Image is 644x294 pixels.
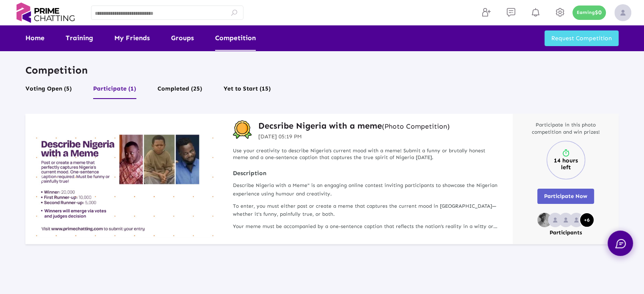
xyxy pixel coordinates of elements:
p: Your meme must be accompanied by a one-sentence caption that reflects the nation’s reality in a w... [233,223,500,231]
img: competition-badge.svg [233,120,252,139]
p: Participants [550,229,582,236]
p: +6 [584,217,590,223]
button: Completed (25) [158,83,202,99]
a: Groups [171,25,194,51]
img: no_profile_image.svg [558,213,573,227]
img: logo [13,3,78,23]
img: timer.svg [561,149,570,157]
a: Decsribe Nigeria with a meme(Photo Competition) [258,120,450,131]
h3: Decsribe Nigeria with a meme [258,120,450,131]
p: [DATE] 05:19 PM [258,132,450,141]
a: Previous slide [36,170,47,188]
a: Next slide [198,170,210,188]
button: Voting Open (5) [25,83,72,99]
strong: Description [233,170,500,177]
div: 1 / 1 [32,120,214,237]
a: Training [66,25,93,51]
a: Home [25,25,44,51]
button: Participate Now [537,189,594,204]
img: no_profile_image.svg [548,213,562,227]
p: Use your creativity to describe Nigeria’s current mood with a meme! Submit a funny or brutally ho... [233,147,500,162]
button: Participate (1) [93,83,136,99]
p: Participate in this photo competition and win prizes! [528,121,604,136]
p: Earning [577,10,595,16]
p: To enter, you must either post or create a meme that captures the current mood in [GEOGRAPHIC_DAT... [233,202,500,218]
span: Participate Now [544,193,587,199]
img: 68701a5c75df9738c07e6f78_1754260010868.png [537,213,552,227]
a: My Friends [114,25,150,51]
img: no_profile_image.svg [569,213,583,227]
span: Request Competition [551,35,612,42]
p: Competition [25,63,619,77]
p: $0 [595,10,602,16]
button: Request Competition [544,30,619,46]
img: img [614,4,631,21]
a: Competition [215,25,256,51]
p: Describe Nigeria with a Meme" is an engaging online contest inviting participants to showcase the... [233,181,500,198]
button: Yet to Start (15) [224,83,271,99]
img: chat.svg [615,239,626,248]
small: (Photo Competition) [382,122,450,130]
p: 14 hours left [549,157,583,171]
img: compititionbanner1754999366-pkSsI.jpg [32,120,214,237]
